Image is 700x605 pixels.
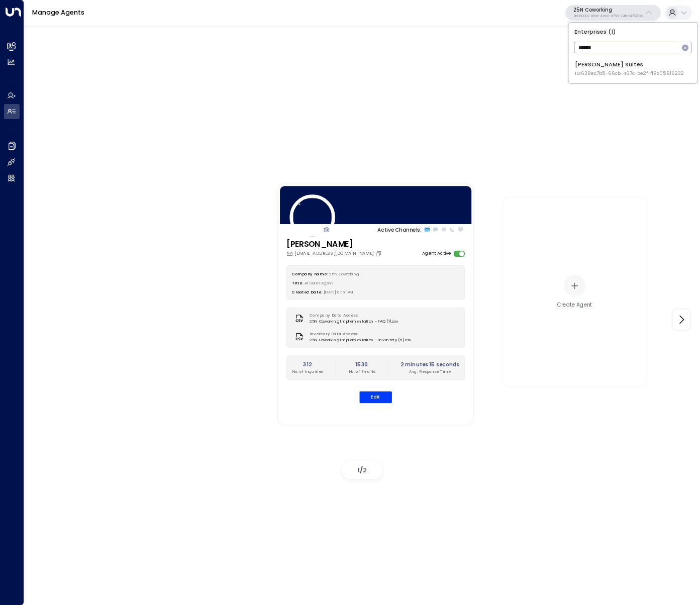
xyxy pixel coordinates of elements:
[363,466,367,474] span: 2
[324,289,354,294] span: [DATE] 01:51 AM
[292,271,327,276] label: Company Name:
[357,466,360,474] span: 1
[310,313,395,319] label: Company Data Access:
[377,226,421,233] p: Active Channels:
[359,391,392,403] button: Edit
[292,369,323,375] p: No. of Inquiries
[572,26,694,38] p: Enterprises ( 1 )
[349,369,375,375] p: No. of Emails
[305,280,333,285] span: AI Sales Agent
[32,8,84,17] a: Manage Agents
[286,239,383,250] h3: [PERSON_NAME]
[375,251,383,257] button: Copy
[310,331,408,337] label: Inventory Data Access:
[292,361,323,368] h2: 312
[575,70,684,77] span: ID: 638ec7b5-66cb-467c-be2f-f19c05816232
[557,301,592,309] div: Create Agent
[310,319,398,325] span: 25N Coworking Implementation - FAQ (1).csv
[342,461,382,479] div: /
[573,7,643,13] p: 25N Coworking
[422,251,451,258] label: Agent Active
[292,280,303,285] label: Title:
[401,361,459,368] h2: 2 minutes 15 seconds
[565,5,661,21] button: 25N Coworking3b9800f4-81ca-4ec0-8758-72fbe4763f36
[292,289,322,294] label: Created Date:
[289,194,335,240] img: 84_headshot.jpg
[573,14,643,18] p: 3b9800f4-81ca-4ec0-8758-72fbe4763f36
[329,271,359,276] span: 25N Coworking
[310,337,411,343] span: 25N Coworking Implementation - Inventory (5).csv
[401,369,459,375] p: Avg. Response Time
[349,361,375,368] h2: 1530
[575,60,684,77] div: [PERSON_NAME] Suites
[286,251,383,258] div: [EMAIL_ADDRESS][DOMAIN_NAME]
